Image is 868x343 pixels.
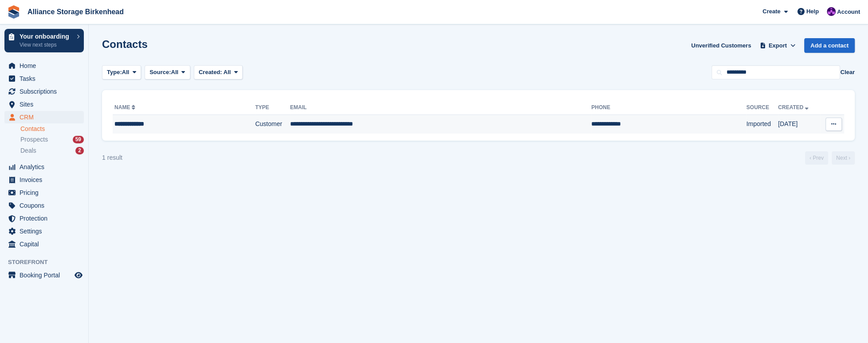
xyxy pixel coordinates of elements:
span: Home [20,59,73,72]
a: Preview store [73,270,84,280]
span: Create [762,7,780,16]
p: View next steps [20,41,72,49]
img: stora-icon-8386f47178a22dfd0bd8f6a31ec36ba5ce8667c1dd55bd0f319d3a0aa187defe.svg [7,5,20,19]
button: Type: All [102,65,141,80]
th: Type [255,101,290,115]
span: Sites [20,98,73,110]
th: Source [746,101,778,115]
nav: Page [803,151,856,165]
span: All [171,68,179,77]
a: Deals 2 [20,146,84,155]
a: menu [4,212,84,225]
div: 59 [73,136,84,143]
a: Previous [805,151,828,165]
span: All [122,68,130,77]
span: Pricing [20,186,73,199]
span: Help [806,7,819,16]
span: Booking Portal [20,269,73,281]
a: menu [4,98,84,110]
a: menu [4,173,84,186]
div: 1 result [102,153,122,162]
div: 2 [75,147,84,154]
a: menu [4,225,84,237]
span: All [224,69,231,75]
span: CRM [20,111,73,123]
span: Invoices [20,173,73,186]
a: Unverified Customers [687,38,754,53]
a: menu [4,186,84,199]
span: Export [769,41,787,50]
td: Customer [255,115,290,134]
span: Deals [20,146,36,155]
button: Source: All [145,65,190,80]
th: Email [290,101,591,115]
span: Source: [149,68,171,77]
span: Settings [20,225,73,237]
span: Prospects [20,135,48,144]
a: menu [4,85,84,98]
span: Type: [107,68,122,77]
span: Storefront [8,258,88,267]
button: Created: All [194,65,243,80]
a: menu [4,59,84,72]
button: Clear [840,68,855,77]
a: Created [778,104,810,110]
td: Imported [746,115,778,134]
a: menu [4,238,84,250]
a: menu [4,269,84,281]
th: Phone [591,101,746,115]
span: Account [837,8,860,16]
span: Protection [20,212,73,225]
span: Analytics [20,161,73,173]
a: menu [4,72,84,85]
a: Contacts [20,125,84,133]
a: Add a contact [804,38,855,53]
span: Tasks [20,72,73,85]
span: Capital [20,238,73,250]
a: Name [114,104,137,110]
a: Alliance Storage Birkenhead [24,4,127,19]
button: Export [758,38,797,53]
span: Created: [199,69,222,75]
h1: Contacts [102,38,148,50]
a: menu [4,161,84,173]
span: Coupons [20,199,73,212]
a: Your onboarding View next steps [4,29,84,52]
a: menu [4,199,84,212]
a: Prospects 59 [20,135,84,144]
a: menu [4,111,84,123]
p: Your onboarding [20,33,72,39]
img: Romilly Norton [827,7,836,16]
td: [DATE] [778,115,820,134]
span: Subscriptions [20,85,73,98]
a: Next [832,151,855,165]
